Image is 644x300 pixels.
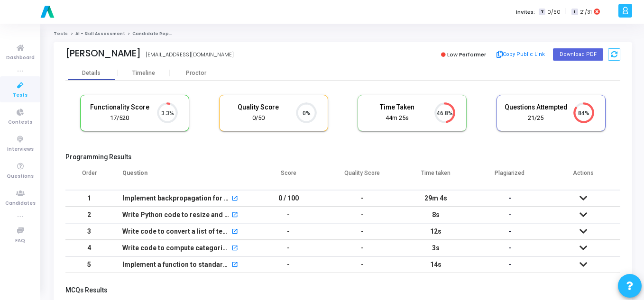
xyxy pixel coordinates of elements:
[122,207,230,223] div: Write Python code to resize and normalize a batch of images.
[252,190,326,207] td: 0 / 100
[65,48,141,59] div: [PERSON_NAME]
[252,240,326,256] td: -
[13,91,28,100] span: Tests
[547,164,621,190] th: Actions
[6,54,35,62] span: Dashboard
[447,51,486,58] span: Low Performer
[571,9,578,16] span: I
[146,51,234,59] div: [EMAIL_ADDRESS][DOMAIN_NAME]
[227,103,290,111] h5: Quality Score
[508,244,511,252] span: -
[8,118,32,127] span: Contests
[399,164,473,190] th: Time taken
[231,196,238,202] mat-icon: open_in_new
[399,190,473,207] td: 29m 4s
[7,173,34,181] span: Questions
[54,31,68,36] a: Tests
[473,164,547,190] th: Plagiarized
[580,8,592,16] span: 21/31
[65,164,113,190] th: Order
[325,207,399,223] td: -
[325,256,399,273] td: -
[504,114,568,123] div: 21/25
[325,164,399,190] th: Quality Score
[65,190,113,207] td: 1
[252,256,326,273] td: -
[325,223,399,240] td: -
[494,47,548,62] button: Copy Public Link
[38,2,57,21] img: logo
[547,8,561,16] span: 0/50
[325,240,399,256] td: -
[399,207,473,223] td: 8s
[553,48,603,61] button: Download PDF
[132,70,155,77] div: Timeline
[5,200,36,208] span: Candidates
[508,261,511,268] span: -
[508,211,511,218] span: -
[7,145,34,154] span: Interviews
[365,114,429,123] div: 44m 25s
[399,240,473,256] td: 3s
[231,262,238,269] mat-icon: open_in_new
[122,224,230,239] div: Write code to convert a list of text sentences into TF-IDF features.
[516,8,535,16] label: Invites:
[365,103,429,111] h5: Time Taken
[88,103,151,111] h5: Functionality Score
[82,70,101,77] div: Details
[65,286,620,294] h5: MCQs Results
[231,212,238,219] mat-icon: open_in_new
[508,194,511,202] span: -
[504,103,568,111] h5: Questions Attempted
[54,31,632,37] nav: breadcrumb
[65,223,113,240] td: 3
[565,7,567,17] span: |
[113,164,252,190] th: Question
[75,31,125,36] a: AI - Skill Assessment
[252,223,326,240] td: -
[170,70,222,77] div: Proctor
[325,190,399,207] td: -
[508,227,511,235] span: -
[252,164,326,190] th: Score
[122,240,230,256] div: Write code to compute categorical cross-entropy loss.
[122,257,230,273] div: Implement a function to standardize features (mean=0, std=1).
[231,229,238,236] mat-icon: open_in_new
[88,114,151,123] div: 17/520
[65,256,113,273] td: 5
[399,256,473,273] td: 14s
[65,240,113,256] td: 4
[15,237,25,245] span: FAQ
[399,223,473,240] td: 12s
[65,153,620,161] h5: Programming Results
[65,207,113,223] td: 2
[539,9,545,16] span: T
[227,114,290,123] div: 0/50
[231,245,238,252] mat-icon: open_in_new
[252,207,326,223] td: -
[122,191,230,206] div: Implement backpropagation for a 2-layer neural network in NumPy.
[132,31,176,36] span: Candidate Report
